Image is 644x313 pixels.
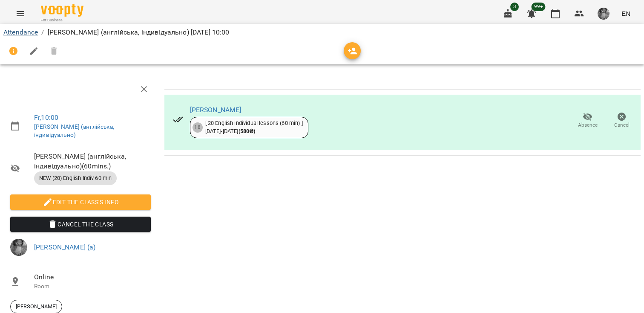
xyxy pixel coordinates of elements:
[618,6,634,21] button: EN
[3,28,38,36] a: Attendance
[578,122,598,129] span: Absence
[10,239,27,256] img: d8a229def0a6a8f2afd845e9c03c6922.JPG
[41,4,83,17] img: Voopty Logo
[3,27,641,38] nav: breadcrumb
[17,219,144,229] span: Cancel the class
[48,27,230,38] p: [PERSON_NAME] (англійська, індивідуально) [DATE] 10:00
[34,113,58,122] a: Fr , 10:00
[34,282,151,291] p: Room
[598,8,609,20] img: d8a229def0a6a8f2afd845e9c03c6922.JPG
[34,123,114,139] a: [PERSON_NAME] (англійська, індивідуально)
[571,109,605,133] button: Absence
[34,174,117,182] span: NEW (20) English Indiv 60 min
[34,243,96,251] a: [PERSON_NAME] (а)
[621,9,630,18] span: EN
[532,3,546,11] span: 99+
[193,122,203,133] div: 18
[10,194,151,210] button: Edit the class's Info
[34,272,151,282] span: Online
[190,106,241,114] a: [PERSON_NAME]
[34,151,151,171] span: [PERSON_NAME] (англійська, індивідуально) ( 60 mins. )
[11,303,62,310] span: [PERSON_NAME]
[10,217,151,232] button: Cancel the class
[510,3,519,11] span: 3
[10,3,31,24] button: Menu
[17,197,144,207] span: Edit the class's Info
[605,109,639,133] button: Cancel
[205,119,303,135] div: [ 20 English individual lessons (60 min) ] [DATE] - [DATE]
[614,122,630,129] span: Cancel
[41,27,44,38] li: /
[41,17,83,23] span: For Business
[239,128,256,134] b: ( 580 ₴ )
